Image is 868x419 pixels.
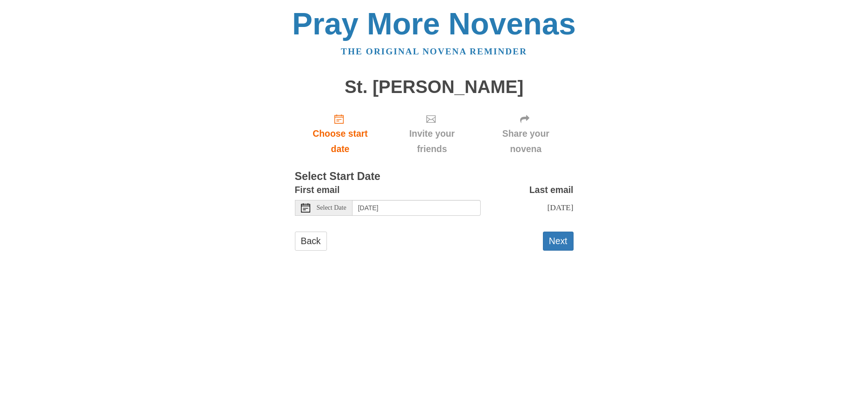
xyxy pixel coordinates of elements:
span: [DATE] [547,203,573,212]
div: Click "Next" to confirm your start date first. [478,106,574,161]
span: Choose start date [304,126,377,157]
label: First email [295,182,340,198]
span: Select Date [317,205,346,211]
span: Share your novena [488,126,564,157]
a: Back [295,232,327,251]
a: The original novena reminder [341,47,527,56]
span: Invite your friends [395,126,469,157]
div: Click "Next" to confirm your start date first. [385,106,478,161]
a: Choose start date [295,106,386,161]
button: Next [543,232,574,251]
h3: Select Start Date [295,171,574,183]
h1: St. [PERSON_NAME] [295,77,574,97]
label: Last email [529,182,574,198]
a: Pray More Novenas [292,7,576,41]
